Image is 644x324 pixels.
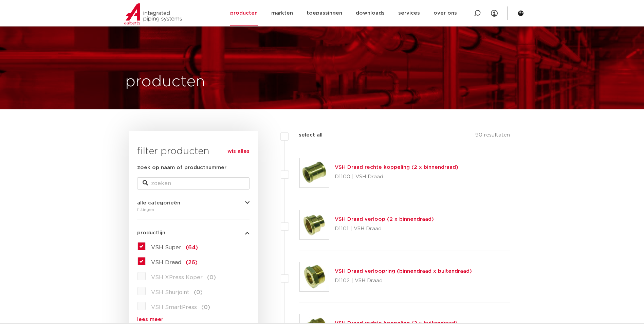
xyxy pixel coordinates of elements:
span: productlijn [137,230,165,235]
a: VSH Draad rechte koppeling (2 x binnendraad) [335,165,458,170]
span: alle categorieën [137,200,180,205]
span: (64) [186,245,198,250]
span: VSH SmartPress [151,305,197,310]
p: D1101 | VSH Draad [335,223,434,234]
input: zoeken [137,177,250,190]
span: VSH Super [151,245,181,250]
button: alle categorieën [137,200,250,205]
a: wis alles [227,147,250,156]
a: VSH Draad verloopring (binnendraad x buitendraad) [335,269,472,274]
a: lees meer [137,317,250,322]
h3: filter producten [137,145,250,158]
span: VSH Shurjoint [151,290,189,295]
img: Thumbnail for VSH Draad verloopring (binnendraad x buitendraad) [300,262,329,291]
p: D1102 | VSH Draad [335,275,472,286]
h1: producten [125,71,205,93]
p: D1100 | VSH Draad [335,172,458,182]
span: (26) [186,260,198,265]
span: VSH XPress Koper [151,275,203,280]
button: productlijn [137,230,250,235]
img: Thumbnail for VSH Draad rechte koppeling (2 x binnendraad) [300,158,329,187]
label: zoek op naam of productnummer [137,164,226,172]
img: Thumbnail for VSH Draad verloop (2 x binnendraad) [300,210,329,239]
span: (0) [207,275,216,280]
p: 90 resultaten [475,131,510,142]
span: (0) [201,305,210,310]
a: VSH Draad verloop (2 x binnendraad) [335,217,434,222]
label: select all [289,131,323,139]
span: VSH Draad [151,260,181,265]
div: fittingen [137,205,250,214]
span: (0) [194,290,203,295]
